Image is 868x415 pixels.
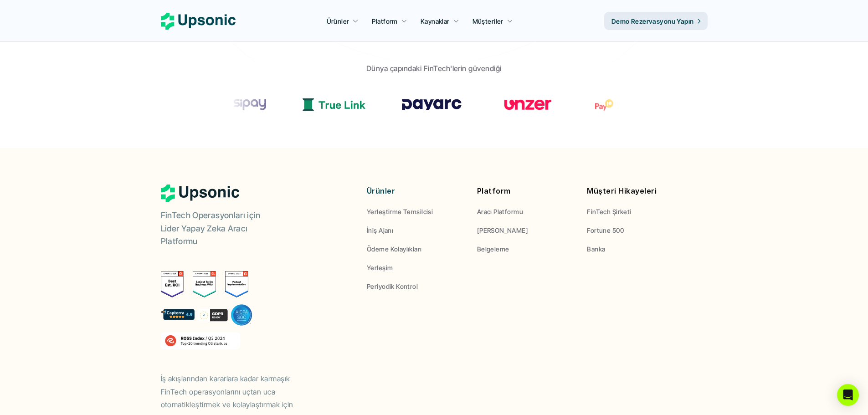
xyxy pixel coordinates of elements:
[367,282,463,291] a: Periyodik Kontrol
[367,282,418,290] font: Periyodik Kontrol
[161,210,263,246] font: FinTech Operasyonları için Lider Yapay Zeka Aracı Platformu
[587,186,657,195] font: Müşteri Hikayeleri
[366,64,502,73] font: Dünya çapındaki FinTech'lerin güvendiği
[477,245,509,253] font: Belgeleme
[367,186,395,195] font: Ürünler
[473,17,503,25] font: Müşteriler
[367,264,393,272] font: Yerleşim
[367,245,422,253] font: Ödeme Kolaylıkları
[477,186,511,195] font: Platform
[477,208,523,215] font: Aracı Platformu
[367,208,433,215] font: Yerleştirme Temsilcisi
[604,12,708,30] a: Demo Rezervasyonu Yapın
[587,226,624,234] font: Fortune 500
[367,226,393,234] font: İniş Ajanı
[587,245,605,253] font: Banka
[321,13,365,29] a: Ürünler
[477,226,528,234] font: [PERSON_NAME]
[611,17,694,25] font: Demo Rezervasyonu Yapın
[587,208,631,215] font: FinTech Şirketi
[421,17,450,25] font: Kaynaklar
[327,17,349,25] font: Ürünler
[367,244,463,254] a: Ödeme Kolaylıkları
[367,263,463,272] a: Yerleşim
[372,17,397,25] font: Platform
[477,244,574,254] a: Belgeleme
[367,225,463,235] a: İniş Ajanı
[837,384,859,406] div: Intercom Messenger'ı açın
[367,207,463,216] a: Yerleştirme Temsilcisi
